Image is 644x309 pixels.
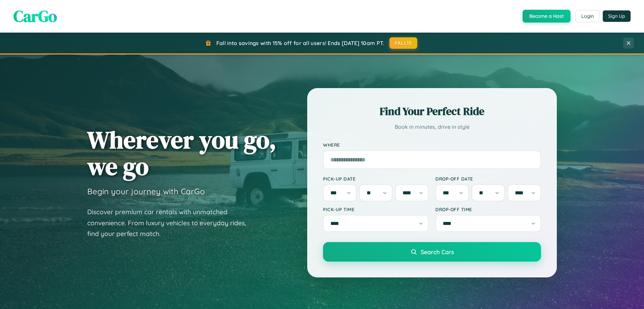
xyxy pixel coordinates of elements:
label: Where [323,142,541,148]
h2: Find Your Perfect Ride [323,104,541,119]
h1: Wherever you go, we go [87,126,276,180]
button: FALL15 [389,37,418,49]
button: Search Cars [323,242,541,262]
label: Drop-off Time [435,206,541,212]
span: Fall into savings with 15% off for all users! Ends [DATE] 10am PT. [216,40,384,46]
span: Search Cars [421,248,454,256]
span: CarGo [13,5,57,27]
button: Become a Host [523,10,571,23]
label: Pick-up Date [323,176,429,182]
button: Login [576,10,599,22]
label: Drop-off Date [435,176,541,182]
label: Pick-up Time [323,206,429,212]
button: Sign Up [603,10,631,22]
h3: Begin your journey with CarGo [87,186,205,196]
p: Book in minutes, drive in style [323,122,541,132]
p: Discover premium car rentals with unmatched convenience. From luxury vehicles to everyday rides, ... [87,206,255,239]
